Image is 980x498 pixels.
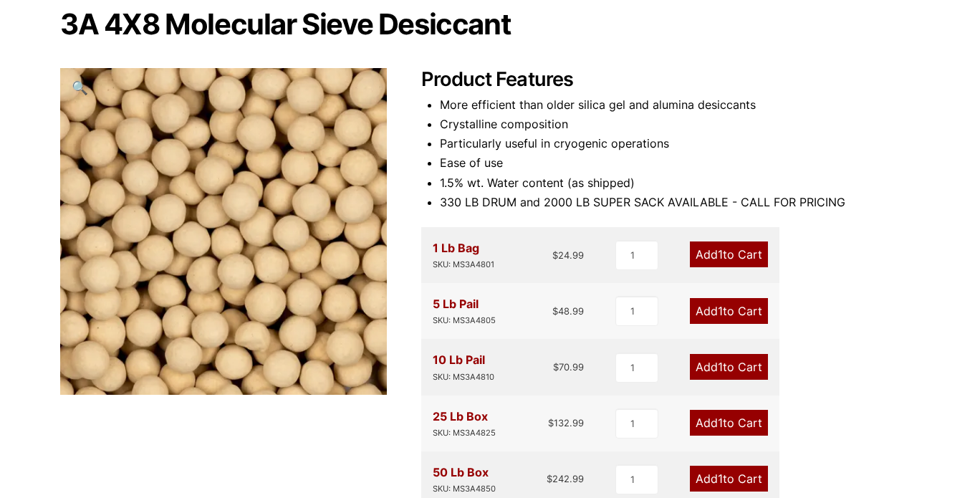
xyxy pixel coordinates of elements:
span: 1 [718,416,723,430]
li: Crystalline composition [440,115,920,134]
div: SKU: MS3A4801 [433,258,494,272]
span: 🔍 [72,80,88,95]
a: Add1to Cart [690,298,768,324]
div: 5 Lb Pail [433,295,496,327]
div: 1 Lb Bag [433,239,494,272]
div: SKU: MS3A4810 [433,370,494,384]
bdi: 24.99 [552,249,584,261]
bdi: 132.99 [548,417,584,428]
span: $ [552,305,558,317]
li: Ease of use [440,153,920,173]
a: Add1to Cart [690,410,768,436]
li: More efficient than older silica gel and alumina desiccants [440,95,920,115]
span: 1 [718,247,723,262]
div: SKU: MS3A4850 [433,482,496,496]
span: 1 [718,360,723,374]
span: $ [553,361,559,373]
bdi: 70.99 [553,361,584,373]
li: Particularly useful in cryogenic operations [440,134,920,153]
h2: Product Features [421,68,920,92]
div: 50 Lb Box [433,463,496,496]
a: Add1to Cart [690,354,768,380]
span: 1 [718,304,723,318]
div: SKU: MS3A4805 [433,314,496,327]
li: 330 LB DRUM and 2000 LB SUPER SACK AVAILABLE - CALL FOR PRICING [440,193,920,212]
div: 25 Lb Box [433,407,496,440]
a: View full-screen image gallery [60,68,100,107]
span: $ [548,417,554,428]
div: 10 Lb Pail [433,350,494,383]
span: 1 [718,471,723,486]
a: Add1to Cart [690,241,768,267]
li: 1.5% wt. Water content (as shipped) [440,173,920,193]
bdi: 242.99 [547,473,584,484]
span: $ [547,473,552,484]
a: Add1to Cart [690,466,768,492]
span: $ [552,249,558,261]
bdi: 48.99 [552,305,584,317]
h1: 3A 4X8 Molecular Sieve Desiccant [60,9,920,39]
div: SKU: MS3A4825 [433,426,496,440]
